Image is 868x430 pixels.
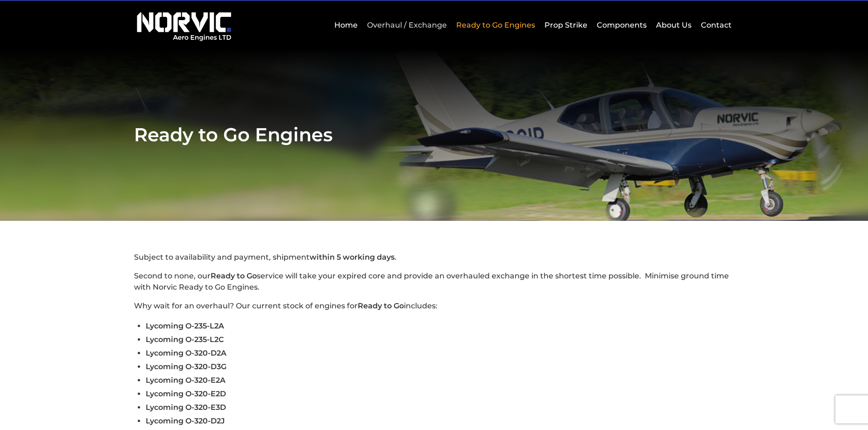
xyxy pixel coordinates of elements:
[134,8,234,42] img: Norvic Aero Engines logo
[146,389,226,398] span: Lycoming O-320-E2D
[146,416,225,425] span: Lycoming O-320-D2J
[134,252,734,263] p: Subject to availability and payment, shipment .
[699,14,732,36] a: Contact
[146,362,226,371] span: Lycoming O-320-D3G
[134,270,734,293] p: Second to none, our service will take your expired core and provide an overhauled exchange in the...
[134,300,734,312] p: Why wait for an overhaul? Our current stock of engines for includes:
[146,349,226,357] span: Lycoming O-320-D2A
[454,14,537,36] a: Ready to Go Engines
[654,14,694,36] a: About Us
[146,376,226,385] span: Lycoming O-320-E2A
[146,403,226,412] span: Lycoming O-320-E3D
[310,253,395,262] strong: within 5 working days
[332,14,360,36] a: Home
[542,14,590,36] a: Prop Strike
[211,271,257,280] strong: Ready to Go
[146,335,224,344] span: Lycoming O-235-L2C
[594,14,649,36] a: Components
[358,301,404,310] strong: Ready to Go
[365,14,449,36] a: Overhaul / Exchange
[146,321,224,330] span: Lycoming O-235-L2A
[134,123,734,146] h1: Ready to Go Engines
